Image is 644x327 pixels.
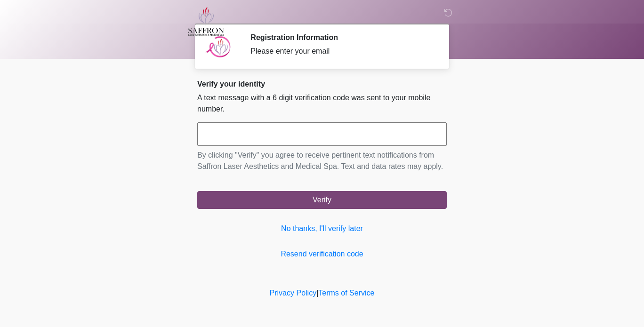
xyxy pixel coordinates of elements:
img: Saffron Laser Aesthetics and Medical Spa Logo [188,7,225,36]
a: Resend verification code [197,248,447,260]
p: A text message with a 6 digit verification code was sent to your mobile number. [197,92,447,115]
a: | [316,289,318,297]
a: Privacy Policy [270,289,317,297]
div: Please enter your email [250,46,433,57]
img: Agent Avatar [204,33,233,61]
h2: Verify your identity [197,80,447,88]
button: Verify [197,191,447,209]
p: By clicking "Verify" you agree to receive pertinent text notifications from Saffron Laser Aesthet... [197,150,447,172]
a: No thanks, I'll verify later [197,223,447,234]
a: Terms of Service [318,289,374,297]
